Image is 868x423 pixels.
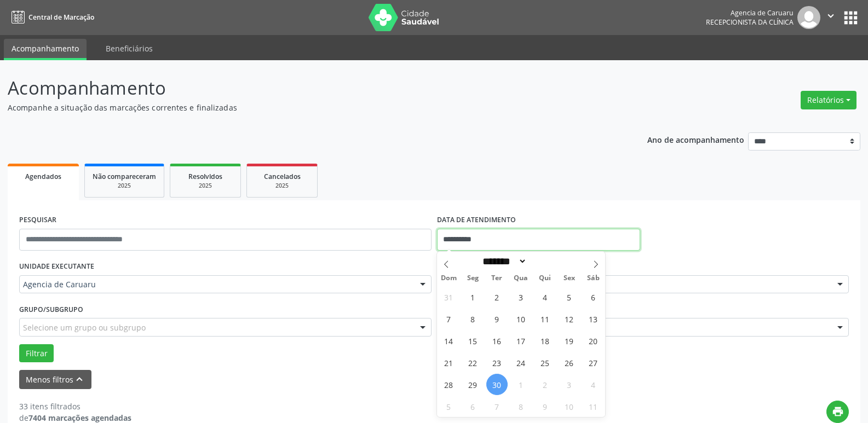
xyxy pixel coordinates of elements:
span: Setembro 13, 2025 [583,308,604,329]
span: Setembro 22, 2025 [462,352,484,373]
span: Setembro 16, 2025 [486,330,508,351]
span: Setembro 19, 2025 [559,330,580,351]
span: Selecione um grupo ou subgrupo [23,322,146,333]
button:  [820,6,841,29]
span: Setembro 11, 2025 [534,308,556,329]
span: Setembro 2, 2025 [486,286,508,308]
span: Outubro 10, 2025 [559,396,580,417]
i:  [825,10,837,22]
span: Não compareceram [93,172,156,181]
img: img [797,6,820,29]
span: Setembro 15, 2025 [462,330,484,351]
p: Ano de acompanhamento [647,132,744,146]
span: Setembro 1, 2025 [462,286,484,308]
span: Agencia de Caruaru [23,279,409,290]
a: Central de Marcação [8,8,94,26]
span: Setembro 18, 2025 [534,330,556,351]
span: Central de Marcação [28,13,94,22]
span: Sáb [581,275,605,282]
i: keyboard_arrow_up [73,373,85,385]
span: Setembro 25, 2025 [534,352,556,373]
span: Sex [557,275,581,282]
span: Setembro 3, 2025 [510,286,532,308]
button: print [826,401,849,423]
input: Year [527,256,563,267]
span: Setembro 7, 2025 [438,308,459,329]
span: Outubro 6, 2025 [462,396,484,417]
span: Recepcionista da clínica [706,18,794,27]
div: 2025 [255,182,309,190]
span: Setembro 29, 2025 [462,374,484,395]
span: Agosto 31, 2025 [438,286,459,308]
span: Setembro 28, 2025 [438,374,459,395]
span: Outubro 2, 2025 [534,374,556,395]
button: Filtrar [19,344,54,363]
span: Setembro 8, 2025 [462,308,484,329]
span: Outubro 9, 2025 [534,396,556,417]
span: Setembro 26, 2025 [559,352,580,373]
span: Outubro 8, 2025 [510,396,532,417]
p: Acompanhamento [8,74,605,102]
span: Outubro 7, 2025 [486,396,508,417]
span: Qui [533,275,557,282]
a: Beneficiários [98,39,160,58]
span: Dom [437,275,461,282]
span: Setembro 9, 2025 [486,308,508,329]
span: Outubro 4, 2025 [583,374,604,395]
div: Agencia de Caruaru [706,8,794,18]
span: Setembro 6, 2025 [583,286,604,308]
span: Setembro 12, 2025 [559,308,580,329]
span: Setembro 4, 2025 [534,286,556,308]
span: Ter [485,275,509,282]
span: Outubro 5, 2025 [438,396,459,417]
span: Cancelados [264,172,301,181]
span: Setembro 21, 2025 [438,352,459,373]
button: Relatórios [801,91,856,109]
span: Setembro 20, 2025 [583,330,604,351]
span: Setembro 5, 2025 [559,286,580,308]
span: Outubro 1, 2025 [510,374,532,395]
label: Grupo/Subgrupo [19,301,83,318]
span: Setembro 17, 2025 [510,330,532,351]
button: apps [841,8,860,27]
span: Setembro 14, 2025 [438,330,459,351]
span: Setembro 10, 2025 [510,308,532,329]
a: Acompanhamento [4,39,87,60]
span: Setembro 30, 2025 [486,374,508,395]
span: Resolvidos [188,172,222,181]
strong: 7404 marcações agendadas [28,413,131,423]
label: DATA DE ATENDIMENTO [437,212,516,229]
div: 2025 [93,182,156,190]
label: UNIDADE EXECUTANTE [19,258,94,275]
button: Menos filtroskeyboard_arrow_up [19,370,91,389]
span: Seg [461,275,485,282]
i: print [832,405,844,418]
span: Outubro 11, 2025 [583,396,604,417]
label: PESQUISAR [19,212,56,229]
span: Setembro 27, 2025 [583,352,604,373]
p: Acompanhe a situação das marcações correntes e finalizadas [8,102,605,113]
select: Month [479,256,527,267]
span: Setembro 23, 2025 [486,352,508,373]
div: 2025 [178,182,233,190]
span: Outubro 3, 2025 [559,374,580,395]
span: Agendados [25,172,61,181]
span: Setembro 24, 2025 [510,352,532,373]
span: Qua [509,275,533,282]
span: Ana de [PERSON_NAME] [441,279,827,290]
div: 33 itens filtrados [19,401,131,412]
